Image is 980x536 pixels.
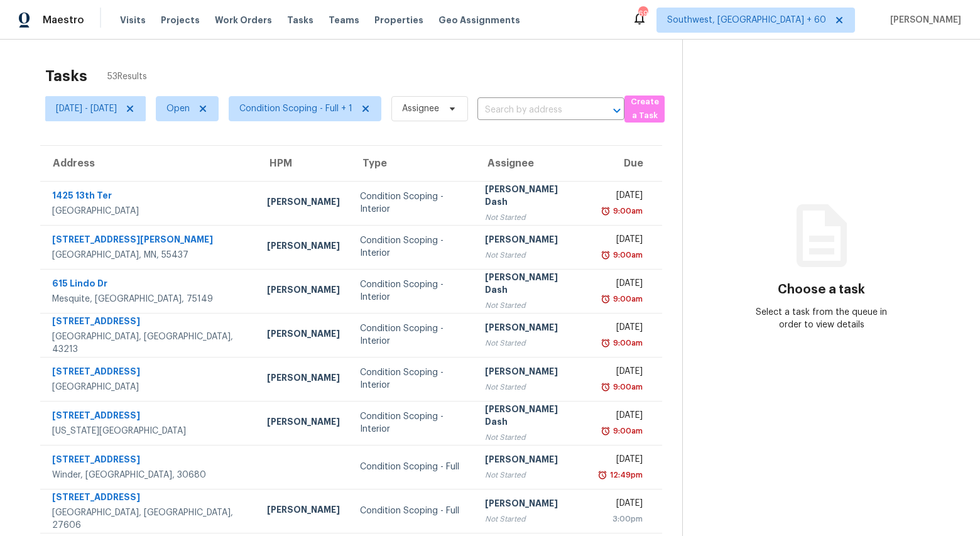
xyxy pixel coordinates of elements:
div: [PERSON_NAME] [267,371,340,387]
div: Select a task from the queue in order to view details [752,306,890,331]
div: Condition Scoping - Interior [360,190,465,216]
div: Condition Scoping - Full [360,461,465,473]
div: [GEOGRAPHIC_DATA] [52,205,247,217]
div: Not Started [485,469,579,481]
button: Open [608,102,626,119]
div: [PERSON_NAME] [267,195,340,211]
div: 695 [638,8,647,20]
h2: Tasks [45,70,87,82]
div: Condition Scoping - Interior [360,410,465,435]
div: [PERSON_NAME] Dash [485,403,579,431]
div: [STREET_ADDRESS] [52,409,247,425]
div: [PERSON_NAME] [485,233,579,249]
div: [GEOGRAPHIC_DATA] [52,381,247,393]
div: Not Started [485,211,579,224]
div: Not Started [485,299,579,312]
div: 9:00am [611,381,643,393]
img: Overdue Alarm Icon [597,469,607,481]
div: [PERSON_NAME] [267,503,340,519]
span: Geo Assignments [438,14,520,26]
span: Create a Task [631,95,658,124]
div: [DATE] [599,453,643,469]
div: Not Started [485,431,579,444]
input: Search by address [477,101,589,120]
div: [PERSON_NAME] [485,497,579,513]
div: [DATE] [599,189,643,205]
div: [STREET_ADDRESS] [52,453,247,469]
div: 9:00am [611,249,643,261]
span: Open [166,102,190,115]
div: [DATE] [599,277,643,293]
th: Assignee [475,146,589,181]
div: 615 Lindo Dr [52,277,247,293]
div: [GEOGRAPHIC_DATA], MN, 55437 [52,249,247,261]
img: Overdue Alarm Icon [601,249,611,261]
div: [US_STATE][GEOGRAPHIC_DATA] [52,425,247,437]
div: Not Started [485,337,579,349]
span: Assignee [402,102,439,115]
div: [STREET_ADDRESS] [52,365,247,381]
img: Overdue Alarm Icon [601,337,611,349]
div: Condition Scoping - Interior [360,366,465,391]
div: 9:00am [611,337,643,349]
th: Due [589,146,662,181]
span: Properties [374,14,423,26]
div: Not Started [485,381,579,393]
img: Overdue Alarm Icon [601,381,611,393]
span: Work Orders [215,14,272,26]
div: [PERSON_NAME] [267,239,340,255]
span: Teams [329,14,359,26]
div: [PERSON_NAME] [267,283,340,299]
span: Tasks [287,16,313,25]
th: Type [350,146,476,181]
div: 9:00am [611,205,643,217]
div: [PERSON_NAME] [485,321,579,337]
div: 12:49pm [607,469,643,481]
span: Southwest, [GEOGRAPHIC_DATA] + 60 [667,14,826,26]
div: [STREET_ADDRESS] [52,315,247,331]
div: [STREET_ADDRESS][PERSON_NAME] [52,233,247,249]
th: Address [40,146,257,181]
div: [PERSON_NAME] [267,415,340,431]
div: Condition Scoping - Interior [360,234,465,260]
div: [PERSON_NAME] Dash [485,183,579,211]
button: Create a Task [624,96,665,123]
h3: Choose a task [778,283,865,296]
span: [DATE] - [DATE] [56,102,117,115]
div: 9:00am [611,425,643,437]
span: Condition Scoping - Full + 1 [239,102,352,115]
div: Condition Scoping - Interior [360,322,465,347]
div: [PERSON_NAME] [485,453,579,469]
span: Projects [161,14,200,26]
div: Not Started [485,513,579,525]
img: Overdue Alarm Icon [601,293,611,305]
img: Overdue Alarm Icon [601,205,611,217]
div: [DATE] [599,497,643,513]
div: Not Started [485,249,579,261]
div: [DATE] [599,321,643,337]
div: [DATE] [599,409,643,425]
div: [GEOGRAPHIC_DATA], [GEOGRAPHIC_DATA], 27606 [52,506,247,532]
img: Overdue Alarm Icon [601,425,611,437]
span: Maestro [43,14,84,26]
span: 53 Results [107,70,147,83]
div: [DATE] [599,365,643,381]
div: Condition Scoping - Full [360,505,465,517]
span: Visits [120,14,146,26]
span: [PERSON_NAME] [885,14,961,26]
div: 9:00am [611,293,643,305]
th: HPM [257,146,350,181]
div: Winder, [GEOGRAPHIC_DATA], 30680 [52,469,247,481]
div: [PERSON_NAME] Dash [485,271,579,299]
div: Mesquite, [GEOGRAPHIC_DATA], 75149 [52,293,247,305]
div: [DATE] [599,233,643,249]
div: [STREET_ADDRESS] [52,491,247,506]
div: Condition Scoping - Interior [360,278,465,304]
div: 3:00pm [599,513,643,525]
div: [PERSON_NAME] [267,327,340,343]
div: [GEOGRAPHIC_DATA], [GEOGRAPHIC_DATA], 43213 [52,331,247,356]
div: [PERSON_NAME] [485,365,579,381]
div: 1425 13th Ter [52,189,247,205]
